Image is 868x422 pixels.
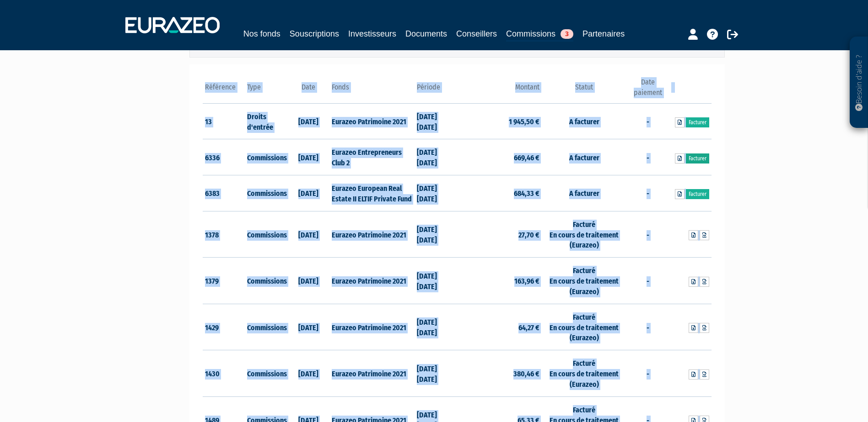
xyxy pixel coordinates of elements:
[582,27,625,40] a: Partenaires
[686,189,709,199] a: Facturer
[203,139,245,175] td: 6336
[457,139,542,175] td: 669,46 €
[457,175,542,211] td: 684,33 €
[542,304,626,350] td: Facturé En cours de traitement (Eurazeo)
[626,258,669,304] td: -
[329,103,414,139] td: Eurazeo Patrimoine 2021
[348,27,396,40] a: Investisseurs
[457,211,542,258] td: 27,70 €
[287,77,330,103] th: Date
[203,77,245,103] th: Référence
[415,175,457,211] td: [DATE] [DATE]
[287,175,330,211] td: [DATE]
[203,211,245,258] td: 1378
[626,103,669,139] td: -
[245,350,287,397] td: Commissions
[686,117,709,127] a: Facturer
[542,77,626,103] th: Statut
[457,77,542,103] th: Montant
[542,175,626,211] td: A facturer
[245,175,287,211] td: Commissions
[542,211,626,258] td: Facturé En cours de traitement (Eurazeo)
[457,103,542,139] td: 1 945,50 €
[203,175,245,211] td: 6383
[542,103,626,139] td: A facturer
[287,304,330,350] td: [DATE]
[626,139,669,175] td: -
[329,77,414,103] th: Fonds
[125,17,220,33] img: 1732889491-logotype_eurazeo_blanc_rvb.png
[506,27,573,42] a: Commissions3
[626,77,669,103] th: Date paiement
[626,304,669,350] td: -
[415,103,457,139] td: [DATE] [DATE]
[243,27,280,40] a: Nos fonds
[245,139,287,175] td: Commissions
[245,258,287,304] td: Commissions
[457,304,542,350] td: 64,27 €
[287,103,330,139] td: [DATE]
[542,350,626,397] td: Facturé En cours de traitement (Eurazeo)
[415,77,457,103] th: Période
[329,211,414,258] td: Eurazeo Patrimoine 2021
[415,350,457,397] td: [DATE] [DATE]
[854,42,864,124] p: Besoin d'aide ?
[245,211,287,258] td: Commissions
[405,27,447,40] a: Documents
[329,139,414,175] td: Eurazeo Entrepreneurs Club 2
[415,211,457,258] td: [DATE] [DATE]
[626,350,669,397] td: -
[287,258,330,304] td: [DATE]
[203,258,245,304] td: 1379
[245,77,287,103] th: Type
[686,153,709,164] a: Facturer
[287,139,330,175] td: [DATE]
[456,27,497,40] a: Conseillers
[329,175,414,211] td: Eurazeo European Real Estate II ELTIF Private Fund
[203,304,245,350] td: 1429
[329,304,414,350] td: Eurazeo Patrimoine 2021
[415,139,457,175] td: [DATE] [DATE]
[245,304,287,350] td: Commissions
[329,350,414,397] td: Eurazeo Patrimoine 2021
[415,258,457,304] td: [DATE] [DATE]
[626,175,669,211] td: -
[542,258,626,304] td: Facturé En cours de traitement (Eurazeo)
[329,258,414,304] td: Eurazeo Patrimoine 2021
[287,350,330,397] td: [DATE]
[203,350,245,397] td: 1430
[203,103,245,139] td: 13
[561,29,573,39] span: 3
[457,258,542,304] td: 163,96 €
[415,304,457,350] td: [DATE] [DATE]
[457,350,542,397] td: 380,46 €
[626,211,669,258] td: -
[542,139,626,175] td: A facturer
[287,211,330,258] td: [DATE]
[245,103,287,139] td: Droits d'entrée
[290,27,339,40] a: Souscriptions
